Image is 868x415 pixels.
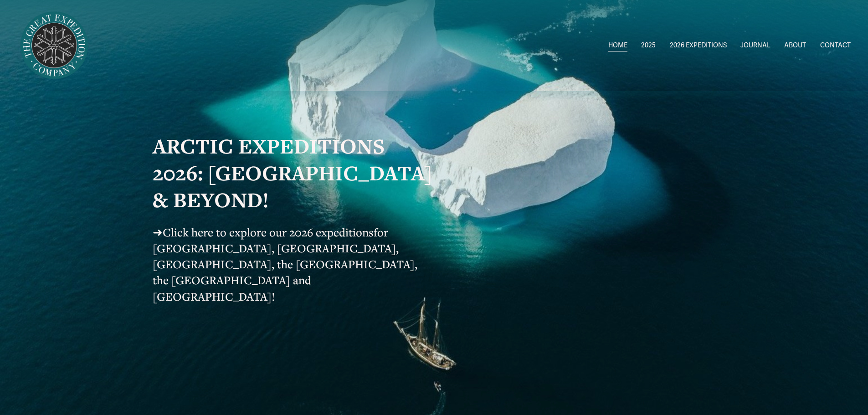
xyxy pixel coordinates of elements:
[670,40,727,51] span: 2026 EXPEDITIONS
[608,39,627,52] a: HOME
[641,39,656,52] a: folder dropdown
[17,9,91,82] img: Arctic Expeditions
[784,39,806,52] a: ABOUT
[153,225,420,304] span: for [GEOGRAPHIC_DATA], [GEOGRAPHIC_DATA], [GEOGRAPHIC_DATA], the [GEOGRAPHIC_DATA], the [GEOGRAPH...
[163,225,374,240] a: Click here to explore our 2026 expeditions
[153,132,437,214] strong: ARCTIC EXPEDITIONS 2026: [GEOGRAPHIC_DATA] & BEYOND!
[641,40,656,51] span: 2025
[153,225,163,240] span: ➜
[740,39,770,52] a: JOURNAL
[670,39,727,52] a: folder dropdown
[820,39,851,52] a: CONTACT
